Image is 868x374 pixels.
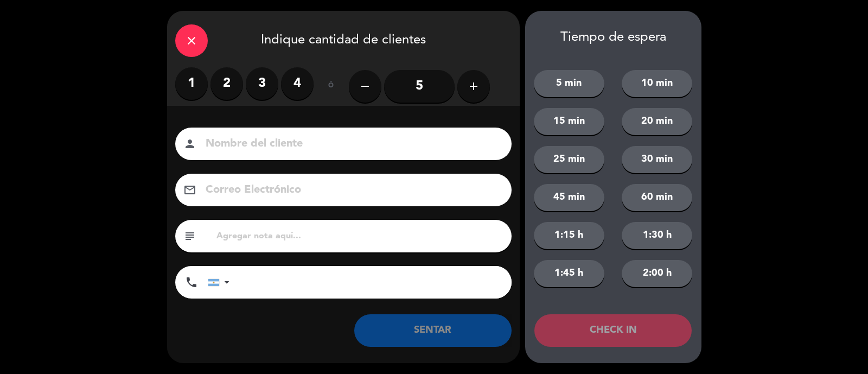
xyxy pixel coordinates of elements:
[208,267,233,298] div: Argentina: +54
[349,70,381,103] button: remove
[534,108,604,135] button: 15 min
[210,67,243,100] label: 2
[622,146,692,173] button: 30 min
[205,181,497,200] input: Correo Electrónico
[359,80,372,93] i: remove
[622,108,692,135] button: 20 min
[467,80,480,93] i: add
[534,146,604,173] button: 25 min
[525,30,701,46] div: Tiempo de espera
[246,67,278,100] label: 3
[534,184,604,211] button: 45 min
[534,222,604,249] button: 1:15 h
[185,34,198,47] i: close
[175,67,208,100] label: 1
[183,137,196,150] i: person
[622,260,692,287] button: 2:00 h
[281,67,314,100] label: 4
[167,11,520,67] div: Indique cantidad de clientes
[534,314,692,347] button: CHECK IN
[622,184,692,211] button: 60 min
[314,67,349,105] div: ó
[215,229,503,244] input: Agregar nota aquí...
[622,70,692,97] button: 10 min
[354,314,512,347] button: SENTAR
[183,183,196,196] i: email
[534,70,604,97] button: 5 min
[205,135,497,154] input: Nombre del cliente
[534,260,604,287] button: 1:45 h
[185,276,198,289] i: phone
[622,222,692,249] button: 1:30 h
[183,230,196,243] i: subject
[457,70,490,103] button: add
